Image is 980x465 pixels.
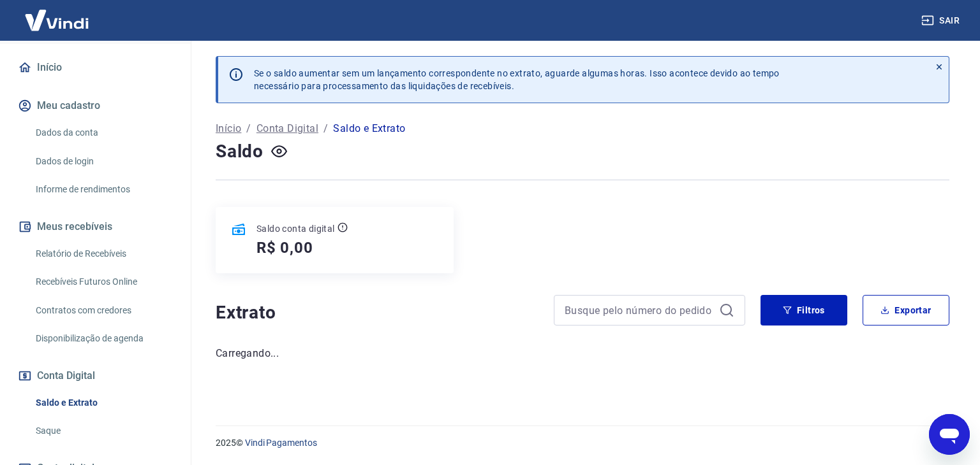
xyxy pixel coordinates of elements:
[919,9,965,32] button: Sair
[31,241,175,267] a: Relatório de Recebíveis
[15,213,175,241] button: Meus recebíveis
[31,269,175,295] a: Recebíveis Futuros Online
[31,176,175,203] a: Informe de rendimentos
[256,222,335,235] p: Saldo conta digital
[216,436,949,450] p: 2025 ©
[31,297,175,324] a: Contratos com credores
[565,301,714,320] input: Busque pelo número do pedido
[31,325,175,352] a: Disponibilização de agenda
[15,1,98,39] img: Vindi
[216,121,241,136] a: Início
[254,67,780,92] p: Se o saldo aumentar sem um lançamento correspondente no extrato, aguarde algumas horas. Isso acon...
[245,438,317,448] a: Vindi Pagamentos
[31,148,175,175] a: Dados de login
[216,300,538,325] h4: Extrato
[31,120,175,146] a: Dados da conta
[31,418,175,444] a: Saque
[761,295,847,325] button: Filtros
[216,346,949,361] p: Carregando...
[15,362,175,390] button: Conta Digital
[246,121,251,136] p: /
[333,121,405,136] p: Saldo e Extrato
[863,295,949,325] button: Exportar
[216,139,264,164] h4: Saldo
[323,121,328,136] p: /
[929,414,970,455] iframe: Botão para abrir a janela de mensagens
[256,121,318,136] a: Conta Digital
[15,92,175,120] button: Meu cadastro
[256,238,313,258] h5: R$ 0,00
[31,390,175,416] a: Saldo e Extrato
[15,54,175,82] a: Início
